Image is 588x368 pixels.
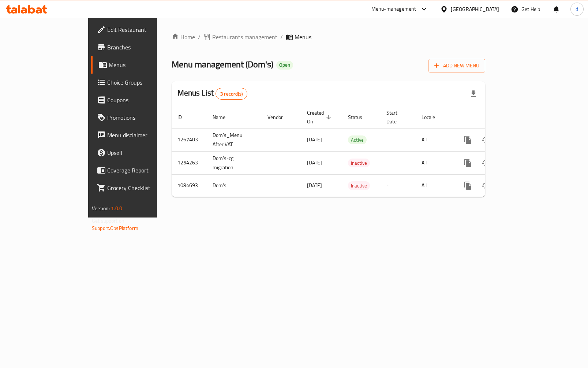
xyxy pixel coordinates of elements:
[216,90,247,97] span: 3 record(s)
[91,38,186,56] a: Branches
[198,33,201,41] li: /
[348,181,370,190] div: Inactive
[422,113,445,122] span: Locale
[177,113,191,122] span: ID
[416,174,453,197] td: All
[91,179,186,197] a: Grocery Checklist
[280,33,283,41] li: /
[477,154,494,172] button: Change Status
[172,56,273,73] span: Menu management ( Dom's )
[107,131,180,140] span: Menu disclaimer
[477,131,494,149] button: Change Status
[91,126,186,144] a: Menu disclaimer
[381,128,416,151] td: -
[177,88,247,100] h2: Menus List
[459,131,477,149] button: more
[91,161,186,179] a: Coverage Report
[307,181,322,190] span: [DATE]
[459,177,477,194] button: more
[348,159,370,167] span: Inactive
[107,25,180,34] span: Edit Restaurant
[92,204,110,213] span: Version:
[91,56,186,74] a: Menus
[91,91,186,109] a: Coupons
[348,182,370,190] span: Inactive
[381,174,416,197] td: -
[477,177,494,194] button: Change Status
[459,154,477,172] button: more
[207,128,262,151] td: Dom's_Menu After VAT
[416,151,453,174] td: All
[109,60,180,69] span: Menus
[111,204,122,213] span: 1.0.0
[381,151,416,174] td: -
[212,33,277,41] span: Restaurants management
[428,59,485,73] button: Add New Menu
[295,33,311,41] span: Menus
[348,136,367,144] span: Active
[216,88,247,100] div: Total records count
[172,151,207,174] td: 1254263
[451,5,499,13] div: [GEOGRAPHIC_DATA]
[107,78,180,87] span: Choice Groups
[172,106,535,197] table: enhanced table
[107,166,180,175] span: Coverage Report
[207,151,262,174] td: Dom's-cg migration
[276,62,293,68] span: Open
[107,113,180,122] span: Promotions
[172,128,207,151] td: 1267403
[91,74,186,91] a: Choice Groups
[92,223,138,233] a: Support.OpsPlatform
[213,113,235,122] span: Name
[386,108,407,126] span: Start Date
[276,61,293,70] div: Open
[465,85,482,103] div: Export file
[92,216,126,226] span: Get support on:
[348,113,372,122] span: Status
[107,183,180,192] span: Grocery Checklist
[172,33,485,41] nav: breadcrumb
[267,113,292,122] span: Vendor
[107,148,180,157] span: Upsell
[307,108,333,126] span: Created On
[307,158,322,167] span: [DATE]
[576,5,578,13] span: d
[91,109,186,126] a: Promotions
[107,43,180,52] span: Branches
[371,5,416,14] div: Menu-management
[91,21,186,38] a: Edit Restaurant
[91,144,186,161] a: Upsell
[416,128,453,151] td: All
[307,135,322,144] span: [DATE]
[107,96,180,104] span: Coupons
[434,61,479,70] span: Add New Menu
[207,174,262,197] td: Dom's
[172,174,207,197] td: 1084693
[453,106,535,129] th: Actions
[203,33,277,41] a: Restaurants management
